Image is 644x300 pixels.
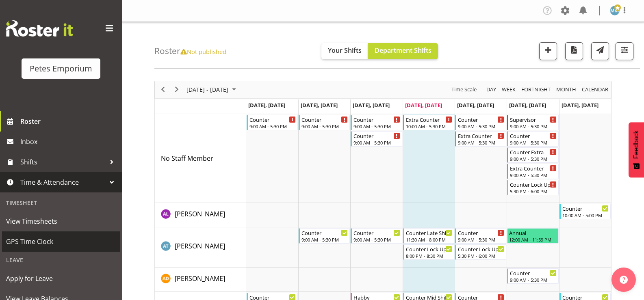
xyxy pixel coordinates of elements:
[301,229,348,237] div: Counter
[507,180,558,195] div: No Staff Member"s event - Counter Lock Up Begin From Saturday, October 11, 2025 at 5:30:00 PM GMT...
[510,148,556,156] div: Counter Extra
[299,115,350,130] div: No Staff Member"s event - Counter Begin From Tuesday, October 7, 2025 at 9:00:00 AM GMT+13:00 End...
[368,43,438,59] button: Department Shifts
[520,84,552,95] button: Fortnight
[184,81,241,98] div: October 06 - 12, 2025
[458,236,504,243] div: 9:00 AM - 5:30 PM
[175,209,225,219] a: [PERSON_NAME]
[450,84,478,95] button: Time Scale
[171,84,182,95] button: Next
[2,252,120,268] div: Leave
[353,132,400,140] div: Counter
[301,123,348,129] div: 9:00 AM - 5:30 PM
[156,81,170,98] div: previous period
[458,139,504,146] div: 9:00 AM - 5:30 PM
[510,276,556,283] div: 9:00 AM - 5:30 PM
[507,147,558,163] div: No Staff Member"s event - Counter Extra Begin From Saturday, October 11, 2025 at 9:00:00 AM GMT+1...
[501,84,517,95] button: Timeline Week
[562,212,609,218] div: 10:00 AM - 5:00 PM
[591,42,609,60] button: Send a list of all shifts for the selected filtered period to all rostered employees.
[616,42,633,60] button: Filter Shifts
[406,245,452,253] div: Counter Lock Up
[455,131,506,147] div: No Staff Member"s event - Extra Counter Begin From Friday, October 10, 2025 at 9:00:00 AM GMT+13:...
[581,84,610,95] button: Month
[507,131,558,147] div: No Staff Member"s event - Counter Begin From Saturday, October 11, 2025 at 9:00:00 AM GMT+13:00 E...
[155,227,246,268] td: Alex-Micheal Taniwha resource
[457,101,494,109] span: [DATE], [DATE]
[20,136,118,148] span: Inbox
[458,132,504,140] div: Extra Counter
[301,101,338,109] span: [DATE], [DATE]
[6,20,73,37] img: Rosterit website logo
[406,229,452,237] div: Counter Late Shift
[509,236,556,243] div: 12:00 AM - 11:59 PM
[185,84,240,95] button: October 2025
[6,272,116,285] span: Apply for Leave
[2,211,120,231] a: View Timesheets
[353,229,400,237] div: Counter
[375,46,432,55] span: Department Shifts
[507,115,558,130] div: No Staff Member"s event - Supervisor Begin From Saturday, October 11, 2025 at 9:00:00 AM GMT+13:0...
[353,123,400,129] div: 9:00 AM - 5:30 PM
[507,228,558,244] div: Alex-Micheal Taniwha"s event - Annual Begin From Saturday, October 11, 2025 at 12:00:00 AM GMT+13...
[510,164,556,172] div: Extra Counter
[510,269,556,277] div: Counter
[403,244,454,260] div: Alex-Micheal Taniwha"s event - Counter Lock Up Begin From Thursday, October 9, 2025 at 8:00:00 PM...
[510,172,556,178] div: 9:00 AM - 5:30 PM
[158,84,169,95] button: Previous
[155,203,246,227] td: Abigail Lane resource
[486,84,497,95] span: Day
[30,63,92,75] div: Petes Emporium
[510,180,556,188] div: Counter Lock Up
[458,245,504,253] div: Counter Lock Up
[510,155,556,162] div: 9:00 AM - 5:30 PM
[161,153,213,163] a: No Staff Member
[248,101,285,109] span: [DATE], [DATE]
[455,115,506,130] div: No Staff Member"s event - Counter Begin From Friday, October 10, 2025 at 9:00:00 AM GMT+13:00 End...
[507,164,558,179] div: No Staff Member"s event - Extra Counter Begin From Saturday, October 11, 2025 at 9:00:00 AM GMT+1...
[510,115,556,123] div: Supervisor
[353,101,390,109] span: [DATE], [DATE]
[6,235,116,248] span: GPS Time Clock
[353,236,400,243] div: 9:00 AM - 5:30 PM
[353,139,400,146] div: 9:00 AM - 5:30 PM
[249,123,296,129] div: 9:00 AM - 5:30 PM
[458,229,504,237] div: Counter
[507,268,558,284] div: Amelia Denz"s event - Counter Begin From Saturday, October 11, 2025 at 9:00:00 AM GMT+13:00 Ends ...
[562,101,598,109] span: [DATE], [DATE]
[351,131,402,147] div: No Staff Member"s event - Counter Begin From Wednesday, October 8, 2025 at 9:00:00 AM GMT+13:00 E...
[406,115,452,123] div: Extra Counter
[451,84,477,95] span: Time Scale
[485,84,498,95] button: Timeline Day
[247,115,298,130] div: No Staff Member"s event - Counter Begin From Monday, October 6, 2025 at 9:00:00 AM GMT+13:00 Ends...
[20,115,118,127] span: Roster
[180,47,226,56] span: Not published
[539,42,557,60] button: Add a new shift
[351,115,402,130] div: No Staff Member"s event - Counter Begin From Wednesday, October 8, 2025 at 9:00:00 AM GMT+13:00 E...
[610,6,620,15] img: mandy-mosley3858.jpg
[175,274,225,283] a: [PERSON_NAME]
[510,139,556,146] div: 9:00 AM - 5:30 PM
[620,276,628,284] img: help-xxl-2.png
[406,236,452,243] div: 11:30 AM - 8:00 PM
[458,123,504,129] div: 9:00 AM - 5:30 PM
[353,115,400,123] div: Counter
[581,84,609,95] span: calendar
[555,84,578,95] button: Timeline Month
[6,215,116,227] span: View Timesheets
[501,84,516,95] span: Week
[458,253,504,259] div: 5:30 PM - 6:00 PM
[403,228,454,244] div: Alex-Micheal Taniwha"s event - Counter Late Shift Begin From Thursday, October 9, 2025 at 11:30:0...
[2,194,120,211] div: Timesheet
[175,241,225,251] a: [PERSON_NAME]
[249,115,296,123] div: Counter
[403,115,454,130] div: No Staff Member"s event - Extra Counter Begin From Thursday, October 9, 2025 at 10:00:00 AM GMT+1...
[175,274,225,283] span: [PERSON_NAME]
[351,228,402,244] div: Alex-Micheal Taniwha"s event - Counter Begin From Wednesday, October 8, 2025 at 9:00:00 AM GMT+13...
[458,115,504,123] div: Counter
[510,123,556,129] div: 9:00 AM - 5:30 PM
[301,115,348,123] div: Counter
